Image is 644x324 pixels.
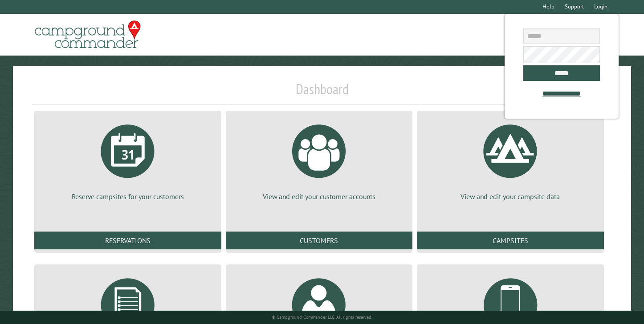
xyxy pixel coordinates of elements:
[428,192,593,201] p: View and edit your campsite data
[272,314,372,320] small: © Campground Commander LLC. All rights reserved.
[32,17,143,52] img: Campground Commander
[236,192,402,201] p: View and edit your customer accounts
[226,232,412,249] a: Customers
[32,80,611,105] h1: Dashboard
[236,118,402,201] a: View and edit your customer accounts
[45,118,210,201] a: Reserve campsites for your customers
[45,192,210,201] p: Reserve campsites for your customers
[417,232,603,249] a: Campsites
[34,232,221,249] a: Reservations
[428,118,593,201] a: View and edit your campsite data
